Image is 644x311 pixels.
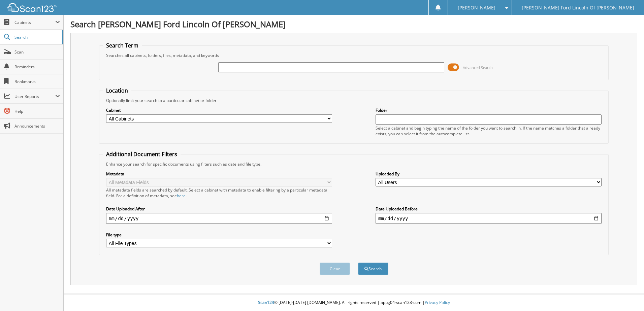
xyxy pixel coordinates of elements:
[106,171,332,177] label: Metadata
[103,53,605,58] div: Searches all cabinets, folders, files, metadata, and keywords
[14,34,59,40] span: Search
[106,206,332,212] label: Date Uploaded After
[14,49,60,55] span: Scan
[106,187,332,199] div: All metadata fields are searched by default. Select a cabinet with metadata to enable filtering b...
[103,161,605,167] div: Enhance your search for specific documents using filters such as date and file type.
[7,3,57,12] img: scan123-logo-white.svg
[103,150,181,158] legend: Additional Document Filters
[14,123,60,129] span: Announcements
[106,107,332,113] label: Cabinet
[425,300,450,305] a: Privacy Policy
[64,295,644,311] div: © [DATE]-[DATE] [DOMAIN_NAME]. All rights reserved | appg04-scan123-com |
[14,79,60,84] span: Bookmarks
[376,213,602,224] input: end
[106,213,332,224] input: start
[376,206,602,212] label: Date Uploaded Before
[14,20,55,25] span: Cabinets
[320,263,350,275] button: Clear
[106,232,332,238] label: File type
[610,279,644,311] iframe: Chat Widget
[463,65,493,70] span: Advanced Search
[358,263,388,275] button: Search
[103,98,605,103] div: Optionally limit your search to a particular cabinet or folder
[14,108,60,114] span: Help
[376,107,602,113] label: Folder
[376,125,602,137] div: Select a cabinet and begin typing the name of the folder you want to search in. If the name match...
[14,64,60,70] span: Reminders
[103,42,142,49] legend: Search Term
[458,6,495,10] span: [PERSON_NAME]
[103,87,131,94] legend: Location
[177,193,186,199] a: here
[376,171,602,177] label: Uploaded By
[522,6,634,10] span: [PERSON_NAME] Ford Lincoln Of [PERSON_NAME]
[14,94,55,99] span: User Reports
[258,300,274,305] span: Scan123
[70,19,637,30] h1: Search [PERSON_NAME] Ford Lincoln Of [PERSON_NAME]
